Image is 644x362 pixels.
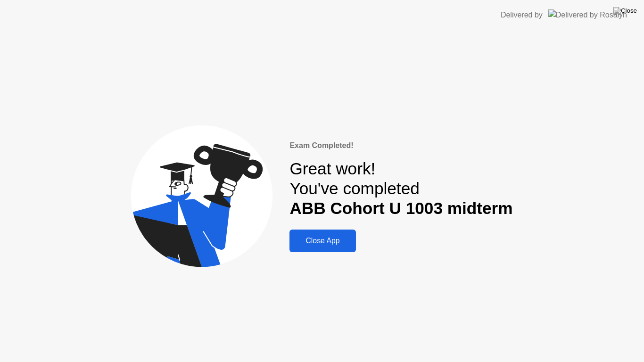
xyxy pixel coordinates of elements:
div: Great work! You've completed [289,159,512,219]
div: Close App [292,237,353,245]
button: Close App [289,230,355,252]
img: Delivered by Rosalyn [548,9,627,20]
b: ABB Cohort U 1003 midterm [289,199,512,217]
div: Exam Completed! [289,140,512,151]
div: Delivered by [501,9,543,21]
img: Close [613,7,637,15]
